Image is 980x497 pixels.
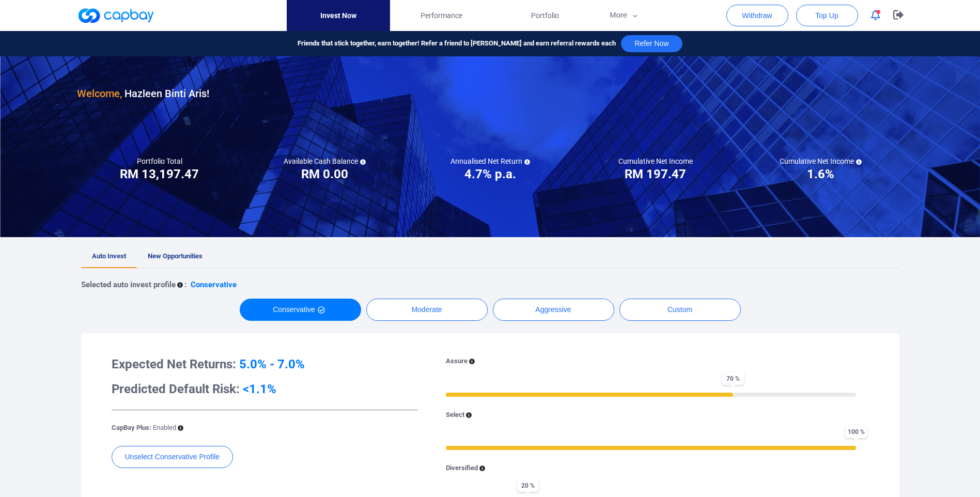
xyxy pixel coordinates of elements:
span: Enabled [153,424,176,431]
button: Top Up [796,5,858,26]
h5: Cumulative Net Income [780,157,862,166]
span: Top Up [815,10,838,21]
h3: 4.7% p.a. [464,166,516,182]
span: New Opportunities [148,252,203,260]
span: Performance [421,10,462,21]
p: CapBay Plus: [112,423,176,433]
h3: RM 0.00 [301,166,348,182]
span: 20 % [517,479,539,492]
p: Assure [446,356,468,367]
span: 100 % [845,425,867,438]
h3: RM 197.47 [625,166,686,182]
p: Select [446,410,464,421]
h5: Annualised Net Return [450,157,530,166]
p: Diversified [446,463,478,474]
h3: Expected Net Returns: [112,356,418,372]
button: Refer Now [621,35,682,52]
button: Unselect Conservative Profile [112,446,234,468]
h5: Cumulative Net Income [618,157,693,166]
span: Friends that stick together, earn together! Refer a friend to [PERSON_NAME] and earn referral rew... [298,38,616,49]
p: : [184,278,186,291]
span: Portfolio [531,10,559,21]
button: Withdraw [726,5,788,26]
h3: 1.6% [807,166,834,182]
h5: Portfolio Total [137,157,182,166]
button: Conservative [240,299,361,321]
button: Custom [619,299,741,321]
h3: Predicted Default Risk: [112,381,418,397]
p: Selected auto invest profile [81,278,176,291]
button: Moderate [366,299,488,321]
h3: Hazleen Binti Aris ! [77,85,209,102]
button: Aggressive [493,299,614,321]
h3: RM 13,197.47 [120,166,199,182]
span: Welcome, [77,87,122,100]
span: <1.1% [243,382,276,396]
span: 70 % [722,372,744,385]
p: Conservative [191,278,237,291]
span: 5.0% - 7.0% [239,357,305,371]
h5: Available Cash Balance [284,157,366,166]
span: Auto Invest [92,252,126,260]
